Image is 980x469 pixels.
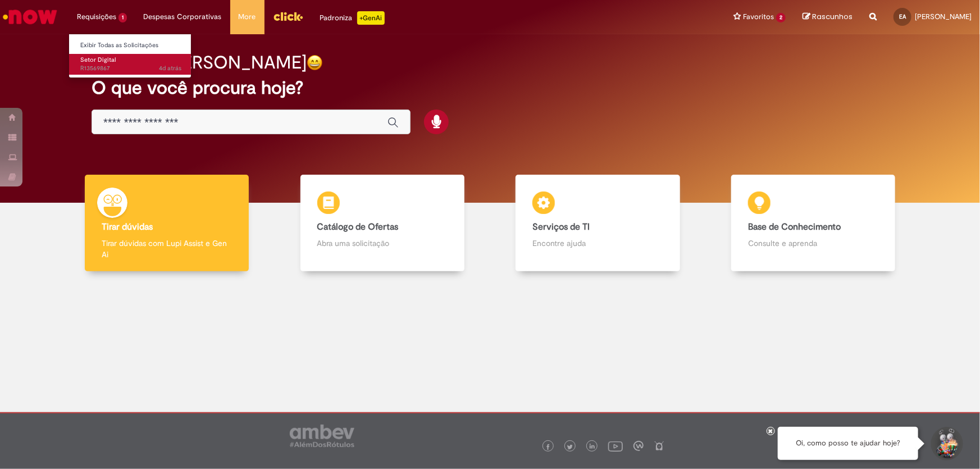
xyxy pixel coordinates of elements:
[490,175,706,272] a: Serviços de TI Encontre ajuda
[654,441,664,451] img: logo_footer_naosei.png
[307,54,323,71] img: happy-face.png
[317,221,399,233] b: Catálogo de Ofertas
[778,427,918,460] div: Oi, como posso te ajudar hoje?
[608,439,623,453] img: logo_footer_youtube.png
[915,12,972,21] span: [PERSON_NAME]
[69,54,193,75] a: Aberto R13569867 : Setor Digital
[159,64,181,72] time: 26/09/2025 10:44:00
[80,64,181,73] span: R13569867
[812,11,853,22] span: Rascunhos
[748,238,878,249] p: Consulte e aprenda
[899,13,906,20] span: EA
[92,78,888,98] h2: O que você procura hoje?
[532,221,590,233] b: Serviços de TI
[59,175,275,272] a: Tirar dúvidas Tirar dúvidas com Lupi Assist e Gen Ai
[320,11,385,25] div: Padroniza
[545,444,551,450] img: logo_footer_facebook.png
[69,39,193,52] a: Exibir Todas as Solicitações
[69,34,192,78] ul: Requisições
[159,64,181,72] span: 4d atrás
[532,238,663,249] p: Encontre ajuda
[102,221,153,233] b: Tirar dúvidas
[275,175,490,272] a: Catálogo de Ofertas Abra uma solicitação
[317,238,448,249] p: Abra uma solicitação
[77,11,116,22] span: Requisições
[273,8,303,25] img: click_logo_yellow_360x200.png
[144,11,222,22] span: Despesas Corporativas
[118,13,127,22] span: 1
[239,11,256,22] span: More
[633,441,644,451] img: logo_footer_workplace.png
[357,11,385,25] p: +GenAi
[590,444,595,450] img: logo_footer_linkedin.png
[776,13,786,22] span: 2
[80,56,116,64] span: Setor Digital
[290,425,354,447] img: logo_footer_ambev_rotulo_gray.png
[92,53,307,72] h2: Bom dia, [PERSON_NAME]
[705,175,921,272] a: Base de Conhecimento Consulte e aprenda
[748,221,841,233] b: Base de Conhecimento
[929,427,963,461] button: Iniciar Conversa de Suporte
[803,12,853,22] a: Rascunhos
[1,6,59,28] img: ServiceNow
[743,11,774,22] span: Favoritos
[567,444,573,450] img: logo_footer_twitter.png
[102,238,232,260] p: Tirar dúvidas com Lupi Assist e Gen Ai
